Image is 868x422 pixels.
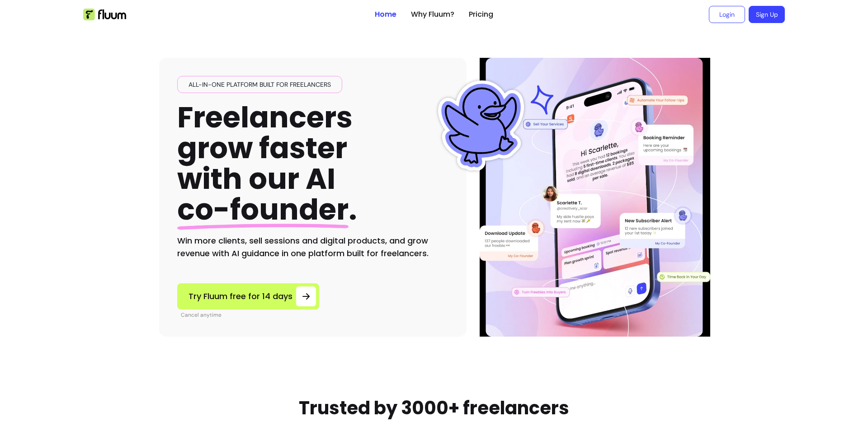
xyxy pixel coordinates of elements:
[177,283,319,309] a: Try Fluum free for 14 days
[411,9,454,20] a: Why Fluum?
[177,189,349,230] span: co-founder
[469,9,493,20] a: Pricing
[709,6,745,23] a: Login
[189,290,292,303] span: Try Fluum free for 14 days
[185,80,335,89] span: All-in-one platform built for freelancers
[83,9,126,20] img: Fluum Logo
[177,234,448,260] h2: Win more clients, sell sessions and digital products, and grow revenue with AI guidance in one pl...
[436,80,526,171] img: Fluum Duck sticker
[749,6,785,23] a: Sign Up
[375,9,396,20] a: Home
[481,58,709,337] img: Illustration of Fluum AI Co-Founder on a smartphone, showing solo business performance insights s...
[181,311,319,319] p: Cancel anytime
[177,102,357,225] h1: Freelancers grow faster with our AI .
